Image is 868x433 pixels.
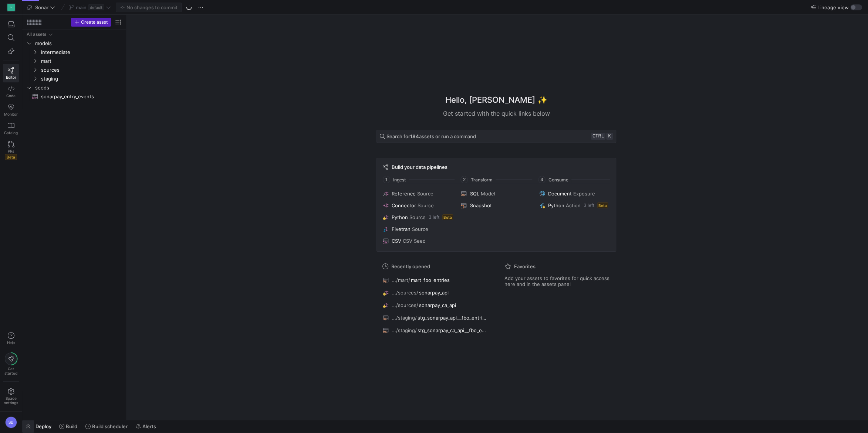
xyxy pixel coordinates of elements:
[6,340,16,345] span: Help
[35,4,48,10] span: Sonar
[381,288,490,297] button: .../sources/sonarpay_api
[4,396,18,405] span: Space settings
[3,415,19,430] button: SB
[376,130,616,143] button: Search for184assets or run a commandctrlk
[3,138,19,163] a: PRsBeta
[4,112,18,116] span: Monitor
[4,366,17,375] span: Get started
[3,329,19,348] button: Help
[538,201,611,210] button: PythonAction3 leftBeta
[25,3,57,12] button: Sonar
[392,164,447,170] span: Build your data pipelines
[480,191,495,197] span: Model
[5,154,17,160] span: Beta
[5,416,17,428] div: SB
[459,189,533,198] button: SQLModel
[27,32,46,37] div: All assets
[470,202,492,208] span: Snapshot
[584,203,594,208] span: 3 left
[459,201,533,210] button: Snapshot
[381,189,455,198] button: ReferenceSource
[381,201,455,210] button: ConnectorSource
[25,74,123,83] div: Press SPACE to select this row.
[566,202,581,208] span: Action
[392,327,417,333] span: .../staging/
[392,315,417,321] span: .../staging/
[3,350,19,378] button: Getstarted
[3,82,19,101] a: Code
[3,1,19,14] a: S
[548,202,564,208] span: Python
[56,420,81,433] button: Build
[418,327,488,333] span: stg_sonarpay_ca_api__fbo_entries_ca
[36,423,51,429] span: Deploy
[41,92,114,101] span: sonarpay_entry_events​​​​​​
[25,92,123,101] div: Press SPACE to select this row.
[25,30,123,39] div: Press SPACE to select this row.
[82,420,131,433] button: Build scheduler
[41,57,122,65] span: mart
[504,275,610,287] span: Add your assets to favorites for quick access here and in the assets panel
[3,119,19,138] a: Catalog
[419,290,449,296] span: sonarpay_api
[376,109,616,118] div: Get started with the quick links below
[470,191,479,197] span: SQL
[514,263,536,269] span: Favorites
[3,101,19,119] a: Monitor
[411,277,450,283] span: mart_fbo_entries
[6,93,16,98] span: Code
[419,302,456,308] span: sonarpay_ca_api
[381,300,490,310] button: .../sources/sonarpay_ca_api
[409,214,426,220] span: Source
[3,385,19,408] a: Spacesettings
[418,315,488,321] span: stg_sonarpay_api__fbo_entries_us
[392,277,410,283] span: .../mart/
[25,92,123,101] a: sonarpay_entry_events​​​​​​
[417,191,433,197] span: Source
[429,215,439,220] span: 3 left
[381,213,455,222] button: PythonSource3 leftBeta
[381,325,490,335] button: .../staging/stg_sonarpay_ca_api__fbo_entries_ca
[25,39,123,48] div: Press SPACE to select this row.
[606,133,613,140] kbd: k
[386,133,476,139] span: Search for assets or run a command
[41,66,122,74] span: sources
[3,64,19,82] a: Editor
[25,48,123,57] div: Press SPACE to select this row.
[381,275,490,285] button: .../mart/mart_fbo_entries
[41,48,122,57] span: intermediate
[381,236,455,245] button: CSVCSV Seed
[66,423,77,429] span: Build
[392,302,418,308] span: .../sources/
[597,202,608,208] span: Beta
[392,226,411,232] span: Fivetran
[142,423,156,429] span: Alerts
[92,423,128,429] span: Build scheduler
[35,83,122,92] span: seeds
[392,238,401,244] span: CSV
[418,202,434,208] span: Source
[25,57,123,65] div: Press SPACE to select this row.
[548,191,572,197] span: Document
[6,75,16,79] span: Editor
[392,290,418,296] span: .../sources/
[817,4,849,10] span: Lineage view
[392,191,416,197] span: Reference
[8,149,14,153] span: PRs
[442,214,453,220] span: Beta
[403,238,426,244] span: CSV Seed
[35,39,122,48] span: models
[25,83,123,92] div: Press SPACE to select this row.
[4,130,18,135] span: Catalog
[410,133,419,139] strong: 184
[41,75,122,83] span: staging
[81,20,108,25] span: Create asset
[392,202,416,208] span: Connector
[445,94,547,106] h1: Hello, [PERSON_NAME] ✨
[71,18,111,27] button: Create asset
[7,4,15,11] div: S
[538,189,611,198] button: DocumentExposure
[381,225,455,233] button: FivetranSource
[573,191,595,197] span: Exposure
[25,65,123,74] div: Press SPACE to select this row.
